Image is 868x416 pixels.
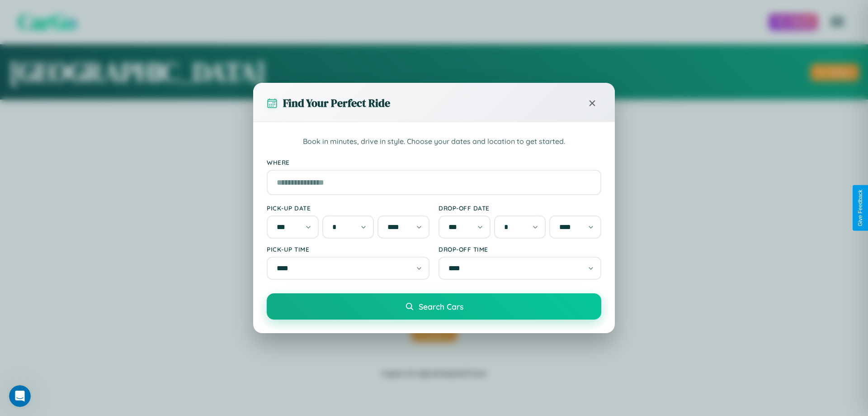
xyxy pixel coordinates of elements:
[267,293,601,320] button: Search Cars
[267,245,429,253] label: Pick-up Time
[267,136,601,148] p: Book in minutes, drive in style. Choose your dates and location to get started.
[267,204,429,212] label: Pick-up Date
[439,245,601,253] label: Drop-off Time
[267,158,601,166] label: Where
[283,96,390,110] h3: Find Your Perfect Ride
[419,301,463,311] span: Search Cars
[439,204,601,212] label: Drop-off Date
